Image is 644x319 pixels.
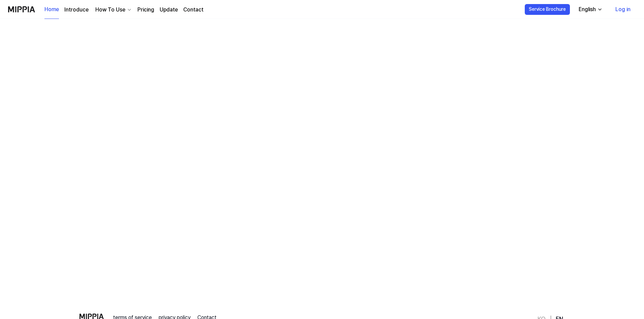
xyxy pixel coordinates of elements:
[525,4,570,15] button: Service Brochure
[64,6,89,14] a: Introduce
[94,6,132,14] button: How To Use
[577,5,597,14] div: English
[183,6,203,14] a: Contact
[79,314,104,319] img: logo
[44,0,59,19] a: Home
[573,3,607,16] button: English
[94,6,127,14] div: How To Use
[137,6,154,14] a: Pricing
[160,6,178,14] a: Update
